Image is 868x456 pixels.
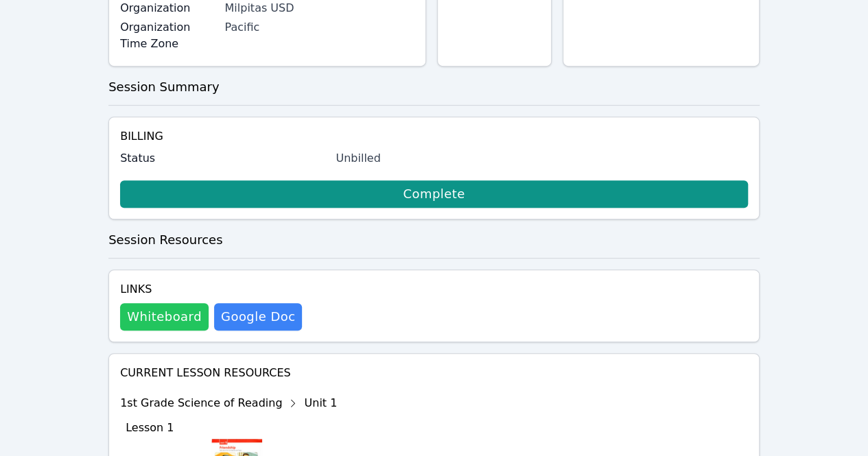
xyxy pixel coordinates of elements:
[120,392,485,414] div: 1st Grade Science of Reading Unit 1
[120,180,748,208] a: Complete
[120,365,748,381] h4: Current Lesson Resources
[120,150,327,167] label: Status
[120,303,209,331] button: Whiteboard
[126,421,174,434] span: Lesson 1
[120,281,302,298] h4: Links
[108,77,760,97] h3: Session Summary
[224,19,414,36] div: Pacific
[108,230,760,250] h3: Session Resources
[120,128,748,145] h4: Billing
[336,150,748,167] div: Unbilled
[120,19,216,52] label: Organization Time Zone
[214,303,302,331] a: Google Doc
